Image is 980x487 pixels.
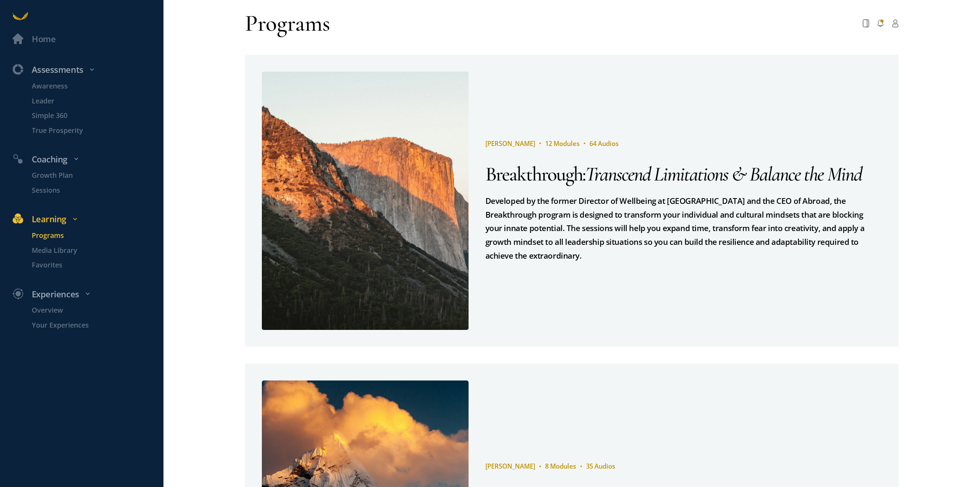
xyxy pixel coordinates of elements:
[32,245,162,256] p: Media Library
[19,320,163,331] a: Your Experiences
[7,152,168,166] div: Coaching
[19,81,163,92] a: Awareness
[19,185,163,196] a: Sessions
[32,170,162,181] p: Growth Plan
[32,320,162,331] p: Your Experiences
[485,162,583,186] span: Breakthrough
[19,305,163,316] a: Overview
[19,245,163,256] a: Media Library
[485,161,882,188] div: :
[19,170,163,181] a: Growth Plan
[485,194,882,263] div: Developed by the former Director of Wellbeing at [GEOGRAPHIC_DATA] and the CEO of Abroad, the Bre...
[32,95,162,106] p: Leader
[32,81,162,92] p: Awareness
[19,230,163,241] a: Programs
[545,139,580,148] span: 12 Modules
[7,63,168,77] div: Assessments
[19,110,163,121] a: Simple 360
[19,125,163,136] a: True Prosperity
[32,125,162,136] p: True Prosperity
[245,8,330,38] div: Programs
[32,230,162,241] p: Programs
[7,212,168,226] div: Learning
[545,462,576,471] span: 8 Modules
[590,139,619,148] span: 64 Audios
[32,110,162,121] p: Simple 360
[586,462,615,471] span: 35 Audios
[32,32,56,46] div: Home
[19,260,163,271] a: Favorites
[7,287,168,301] div: Experiences
[32,185,162,196] p: Sessions
[485,139,535,148] span: [PERSON_NAME]
[19,95,163,106] a: Leader
[32,305,162,316] p: Overview
[485,462,535,471] span: [PERSON_NAME]
[585,162,861,186] span: Transcend Limitations & Balance the Mind
[32,260,162,271] p: Favorites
